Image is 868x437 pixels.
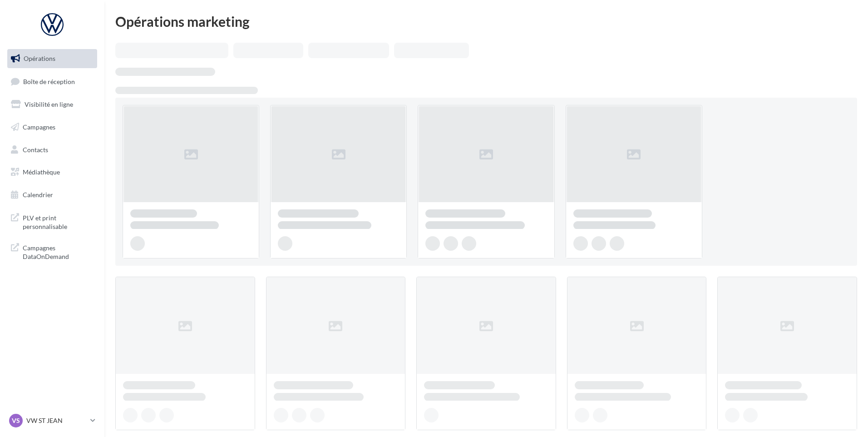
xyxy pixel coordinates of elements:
a: Opérations [5,49,99,68]
span: Médiathèque [23,168,60,176]
span: PLV et print personnalisable [23,212,94,231]
a: Visibilité en ligne [5,95,99,114]
a: PLV et print personnalisable [5,208,99,235]
a: Calendrier [5,185,99,204]
a: Boîte de réception [5,72,99,91]
span: Campagnes DataOnDemand [23,242,94,261]
a: Médiathèque [5,163,99,182]
a: VS VW ST JEAN [7,412,97,429]
p: VW ST JEAN [26,416,87,425]
span: Calendrier [23,191,53,199]
span: VS [12,416,20,425]
span: Visibilité en ligne [25,100,73,108]
span: Campagnes [23,123,55,131]
a: Campagnes DataOnDemand [5,238,99,265]
a: Contacts [5,140,99,159]
div: Opérations marketing [115,15,857,28]
span: Opérations [24,55,55,62]
span: Contacts [23,145,48,153]
a: Campagnes [5,118,99,137]
span: Boîte de réception [23,77,75,85]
